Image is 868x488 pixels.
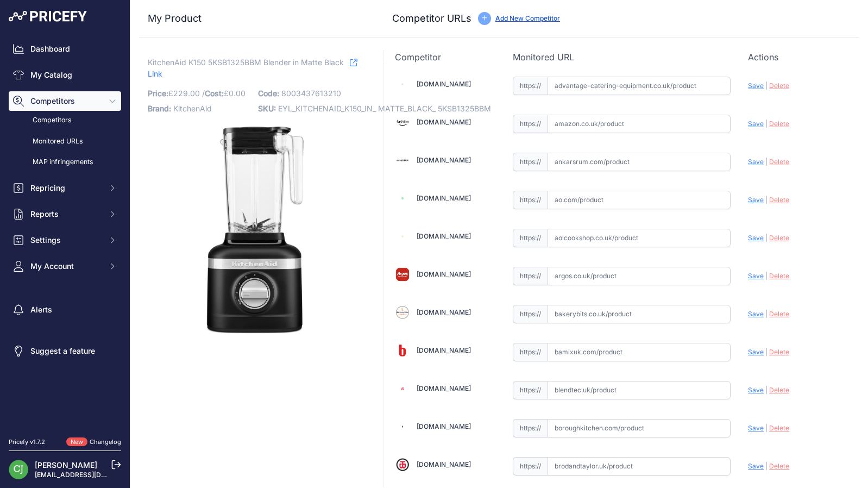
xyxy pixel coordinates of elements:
[90,438,121,446] a: Changelog
[548,115,731,133] input: amazon.co.uk/product
[748,234,764,242] span: Save
[748,424,764,432] span: Save
[748,120,764,128] span: Save
[748,196,764,204] span: Save
[513,419,548,437] span: https://
[417,308,471,316] a: [DOMAIN_NAME]
[765,424,768,432] span: |
[417,346,471,354] a: [DOMAIN_NAME]
[9,178,121,198] button: Repricing
[765,310,768,318] span: |
[548,419,731,437] input: boroughkitchen.com/product
[30,261,102,272] span: My Account
[769,82,789,90] span: Delete
[513,115,548,133] span: https://
[548,77,731,95] input: advantage-catering-equipment.co.uk/product
[769,348,789,356] span: Delete
[765,272,768,280] span: |
[9,256,121,276] button: My Account
[9,111,121,130] a: Competitors
[748,386,764,394] span: Save
[173,89,200,98] span: 229.00
[769,310,789,318] span: Delete
[417,80,471,88] a: [DOMAIN_NAME]
[148,86,251,101] p: £
[205,89,224,98] span: Cost:
[417,156,471,164] a: [DOMAIN_NAME]
[417,384,471,392] a: [DOMAIN_NAME]
[30,209,102,220] span: Reports
[9,39,121,424] nav: Sidebar
[9,153,121,172] a: MAP infringements
[148,104,171,113] span: Brand:
[258,89,279,98] span: Code:
[765,120,768,128] span: |
[548,343,731,361] input: bamixuk.com/product
[9,341,121,361] a: Suggest a feature
[765,462,768,470] span: |
[35,460,97,470] a: [PERSON_NAME]
[513,267,548,285] span: https://
[769,386,789,394] span: Delete
[748,158,764,166] span: Save
[513,229,548,247] span: https://
[548,153,731,171] input: ankarsrum.com/product
[765,82,768,90] span: |
[748,310,764,318] span: Save
[148,55,344,69] span: KitchenAid K150 5KSB1325BBM Blender in Matte Black
[417,460,471,468] a: [DOMAIN_NAME]
[278,104,491,113] span: EYL_KITCHENAID_K150_IN_ MATTE_BLACK_ 5KSB1325BBM
[281,89,341,98] span: 8003437613210
[748,348,764,356] span: Save
[548,305,731,323] input: bakerybits.co.uk/product
[417,232,471,240] a: [DOMAIN_NAME]
[9,204,121,224] button: Reports
[30,235,102,246] span: Settings
[765,348,768,356] span: |
[9,65,121,85] a: My Catalog
[173,104,212,113] span: KitchenAid
[769,120,789,128] span: Delete
[66,437,87,447] span: New
[417,194,471,202] a: [DOMAIN_NAME]
[417,118,471,126] a: [DOMAIN_NAME]
[765,196,768,204] span: |
[392,11,471,26] h3: Competitor URLs
[417,270,471,278] a: [DOMAIN_NAME]
[30,96,102,107] span: Competitors
[9,132,121,151] a: Monitored URLs
[513,457,548,476] span: https://
[513,51,731,64] p: Monitored URL
[9,11,87,22] img: Pricefy Logo
[548,267,731,285] input: argos.co.uk/product
[548,191,731,209] input: ao.com/product
[202,89,246,98] span: / £
[548,229,731,247] input: aolcookshop.co.uk/product
[258,104,276,113] span: SKU:
[9,230,121,250] button: Settings
[9,91,121,111] button: Competitors
[748,272,764,280] span: Save
[30,183,102,193] span: Repricing
[769,196,789,204] span: Delete
[9,437,45,447] div: Pricefy v1.7.2
[765,158,768,166] span: |
[513,305,548,323] span: https://
[748,51,848,64] p: Actions
[148,11,362,26] h3: My Product
[35,471,148,479] a: [EMAIL_ADDRESS][DOMAIN_NAME]
[417,422,471,430] a: [DOMAIN_NAME]
[9,39,121,59] a: Dashboard
[229,89,246,98] span: 0.00
[148,89,168,98] span: Price:
[513,153,548,171] span: https://
[495,14,560,22] a: Add New Competitor
[748,82,764,90] span: Save
[769,158,789,166] span: Delete
[9,300,121,320] a: Alerts
[769,462,789,470] span: Delete
[148,55,357,80] a: Link
[769,234,789,242] span: Delete
[548,457,731,476] input: brodandtaylor.uk/product
[765,386,768,394] span: |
